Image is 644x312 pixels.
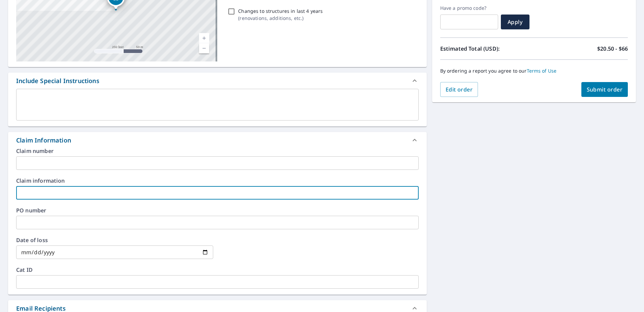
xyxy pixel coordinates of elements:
[587,86,623,93] span: Submit order
[16,267,419,272] label: Cat ID
[199,43,209,53] a: Current Level 17, Zoom Out
[440,45,534,53] p: Estimated Total (USD):
[16,136,71,145] div: Claim Information
[446,86,473,93] span: Edit order
[16,237,213,243] label: Date of loss
[527,68,557,74] a: Terms of Use
[199,33,209,43] a: Current Level 17, Zoom In
[16,178,419,183] label: Claim information
[440,68,628,74] p: By ordering a report you agree to our
[506,18,524,26] span: Apply
[597,45,628,53] p: $20.50 - $66
[16,76,99,85] div: Include Special Instructions
[16,148,419,154] label: Claim number
[501,15,529,29] button: Apply
[440,82,478,97] button: Edit order
[581,82,628,97] button: Submit order
[8,73,427,89] div: Include Special Instructions
[16,208,419,213] label: PO number
[238,15,323,22] p: ( renovations, additions, etc. )
[8,132,427,148] div: Claim Information
[440,5,498,11] label: Have a promo code?
[238,7,323,15] p: Changes to structures in last 4 years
